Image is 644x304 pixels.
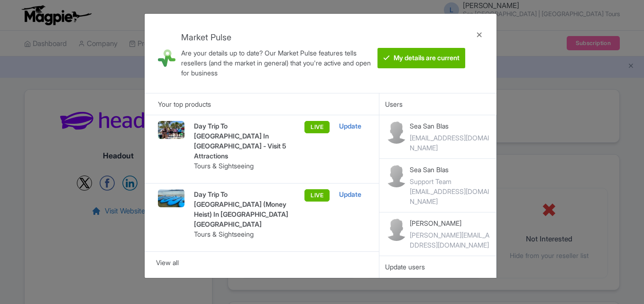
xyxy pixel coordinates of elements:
[379,93,497,115] div: Users
[385,165,408,187] img: contact-b11cc6e953956a0c50a2f97983291f06.png
[410,218,490,228] p: [PERSON_NAME]
[156,258,367,268] div: View all
[410,230,490,250] div: [PERSON_NAME][EMAIL_ADDRESS][DOMAIN_NAME]
[410,121,490,131] p: Sea San Blas
[410,186,490,206] div: [EMAIL_ADDRESS][DOMAIN_NAME]
[145,93,378,115] div: Your top products
[181,33,375,42] h4: Market Pulse
[194,161,294,171] p: Tours & Sightseeing
[377,48,465,68] btn: My details are current
[410,133,490,153] div: [EMAIL_ADDRESS][DOMAIN_NAME]
[158,38,175,78] img: market_pulse-1-0a5220b3d29e4a0de46fb7534bebe030.svg
[158,121,184,139] img: afz6bjt303eremrrlhzz.jpg
[339,189,366,200] div: Update
[410,176,490,186] div: Support Team
[385,121,408,144] img: contact-b11cc6e953956a0c50a2f97983291f06.png
[339,121,366,131] div: Update
[194,229,294,239] p: Tours & Sightseeing
[385,218,408,241] img: contact-b11cc6e953956a0c50a2f97983291f06.png
[158,189,184,207] img: ulasim1ey1p7yaofbxqk.jpg
[194,189,294,229] p: Day Trip To [GEOGRAPHIC_DATA] (Money Heist) In [GEOGRAPHIC_DATA] [GEOGRAPHIC_DATA]
[410,165,490,175] p: Sea San Blas
[181,48,375,78] div: Are your details up to date? Our Market Pulse features tells resellers (and the market in general...
[385,262,490,272] div: Update users
[194,121,294,161] p: Day Trip To [GEOGRAPHIC_DATA] In [GEOGRAPHIC_DATA] - Visit 5 Attractions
